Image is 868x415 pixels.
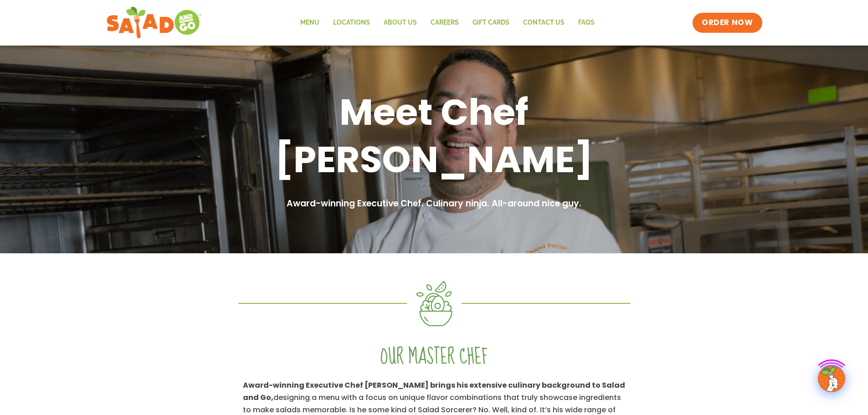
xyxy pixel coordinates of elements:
[293,12,326,33] a: Menu
[326,12,377,33] a: Locations
[243,380,625,403] strong: Award-winning Executive Chef [PERSON_NAME] brings his extensive culinary background to Salad and Go,
[293,12,601,33] nav: Menu
[516,12,571,33] a: Contact Us
[466,12,516,33] a: GIFT CARDS
[197,197,671,210] h2: Award-winning Executive Chef. Culinary ninja. All-around nice guy.
[106,5,202,41] img: new-SAG-logo-768×292
[693,13,762,33] a: ORDER NOW
[197,88,671,183] h1: Meet Chef [PERSON_NAME]
[243,344,626,370] h2: Our master chef
[416,281,452,326] img: Asset 4@2x
[702,17,753,28] span: ORDER NOW
[571,12,601,33] a: FAQs
[377,12,424,33] a: About Us
[424,12,466,33] a: Careers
